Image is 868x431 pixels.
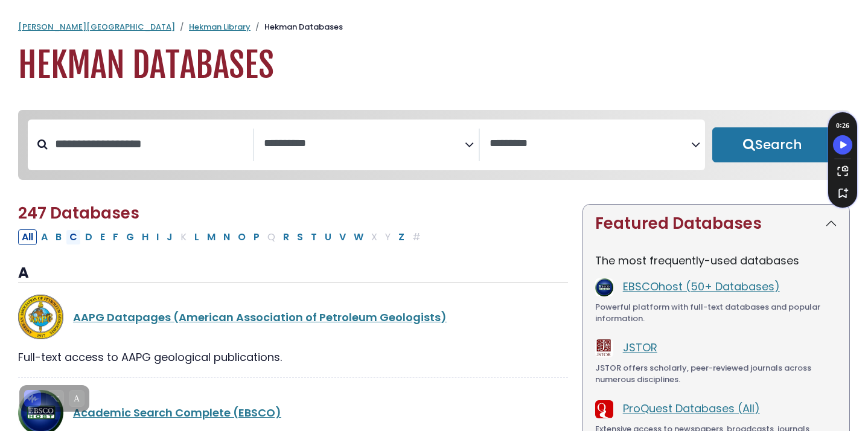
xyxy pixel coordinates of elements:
button: Filter Results I [153,229,162,245]
div: JSTOR offers scholarly, peer-reviewed journals across numerous disciplines. [595,362,837,386]
button: Filter Results P [250,229,263,245]
a: Hekman Library [189,21,251,33]
button: Filter Results U [321,229,335,245]
button: Featured Databases [583,205,849,243]
button: Filter Results E [97,229,109,245]
button: Filter Results G [123,229,138,245]
button: Filter Results V [336,229,349,245]
button: Filter Results L [191,229,203,245]
a: ProQuest Databases (All) [623,401,760,416]
textarea: Search [264,138,465,150]
button: Filter Results H [138,229,152,245]
button: Filter Results A [37,229,51,245]
button: Filter Results N [220,229,234,245]
button: Filter Results Z [395,229,408,245]
a: [PERSON_NAME][GEOGRAPHIC_DATA] [18,21,175,33]
button: Filter Results S [293,229,307,245]
div: Full-text access to AAPG geological publications. [18,349,568,365]
a: Academic Search Complete (EBSCO) [73,405,281,420]
button: All [18,229,37,245]
button: Filter Results M [203,229,219,245]
button: Submit for Search Results [712,127,833,162]
nav: breadcrumb [18,21,850,33]
button: Filter Results D [81,229,96,245]
h1: Hekman Databases [18,45,850,86]
span: 247 Databases [18,202,139,224]
div: Alpha-list to filter by first letter of database name [18,229,426,244]
button: Filter Results W [350,229,367,245]
button: Filter Results R [279,229,293,245]
div: Powerful platform with full-text databases and popular information. [595,301,837,325]
p: The most frequently-used databases [595,252,837,269]
button: Filter Results B [52,229,65,245]
textarea: Search [490,138,691,150]
h3: A [18,264,568,283]
input: Search database by title or keyword [48,134,253,154]
a: EBSCOhost (50+ Databases) [623,279,780,294]
button: Filter Results C [66,229,81,245]
button: Filter Results J [163,229,176,245]
li: Hekman Databases [251,21,343,33]
a: JSTOR [623,340,657,355]
button: Filter Results T [307,229,321,245]
button: Filter Results O [234,229,249,245]
button: Filter Results F [109,229,122,245]
nav: Search filters [18,110,850,180]
a: AAPG Datapages (American Association of Petroleum Geologists) [73,310,447,325]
